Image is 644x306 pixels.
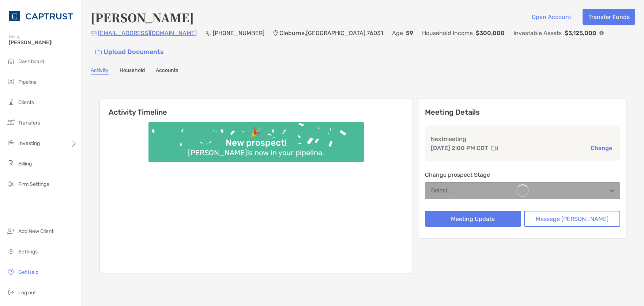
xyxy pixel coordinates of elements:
[18,290,36,296] span: Log out
[565,28,596,38] p: $3,125,000
[513,28,562,38] p: Investable Assets
[526,9,577,25] button: Open Account
[279,28,383,38] p: Cleburne , [GEOGRAPHIC_DATA] , 76031
[7,267,15,276] img: get-help icon
[91,9,194,26] h4: [PERSON_NAME]
[599,31,604,35] img: Info Icon
[206,30,211,36] img: Phone Icon
[588,144,614,152] button: Change
[91,67,109,75] a: Activity
[7,179,15,188] img: firm-settings icon
[406,28,413,38] p: 59
[425,211,521,227] button: Meeting Update
[148,122,364,156] img: Confetti
[185,148,327,157] div: [PERSON_NAME] is now in your pipeline.
[9,3,73,29] img: CAPTRUST Logo
[100,99,413,116] h6: Activity Timeline
[18,58,44,65] span: Dashboard
[7,247,15,256] img: settings icon
[18,249,38,255] span: Settings
[7,159,15,168] img: billing icon
[18,228,53,234] span: Add New Client
[422,28,473,38] p: Household Income
[583,9,635,25] button: Transfer Funds
[18,79,37,85] span: Pipeline
[18,269,38,275] span: Get Help
[392,28,403,38] p: Age
[7,57,15,65] img: dashboard icon
[7,288,15,297] img: logout icon
[213,28,264,38] p: [PHONE_NUMBER]
[7,138,15,147] img: investing icon
[7,118,15,127] img: transfers icon
[156,67,178,75] a: Accounts
[425,170,621,179] p: Change prospect Stage
[98,28,197,38] p: [EMAIL_ADDRESS][DOMAIN_NAME]
[120,67,145,75] a: Household
[91,44,169,60] a: Upload Documents
[18,181,49,187] span: Firm Settings
[18,161,32,167] span: Billing
[425,108,621,117] p: Meeting Details
[7,97,15,106] img: clients icon
[524,211,620,227] button: Message [PERSON_NAME]
[491,145,498,151] img: communication type
[223,138,290,148] div: New prospect!
[431,144,488,153] p: [DATE] 2:00 PM CDT
[7,226,15,235] img: add_new_client icon
[18,140,40,146] span: Investing
[431,134,615,144] p: Next meeting
[476,28,505,38] p: $300,000
[18,120,40,126] span: Transfers
[95,50,102,55] img: button icon
[91,31,97,35] img: Email Icon
[273,30,278,36] img: Location Icon
[9,39,77,46] span: [PERSON_NAME]!
[18,99,34,106] span: Clients
[248,127,264,138] div: 🎉
[7,77,15,86] img: pipeline icon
